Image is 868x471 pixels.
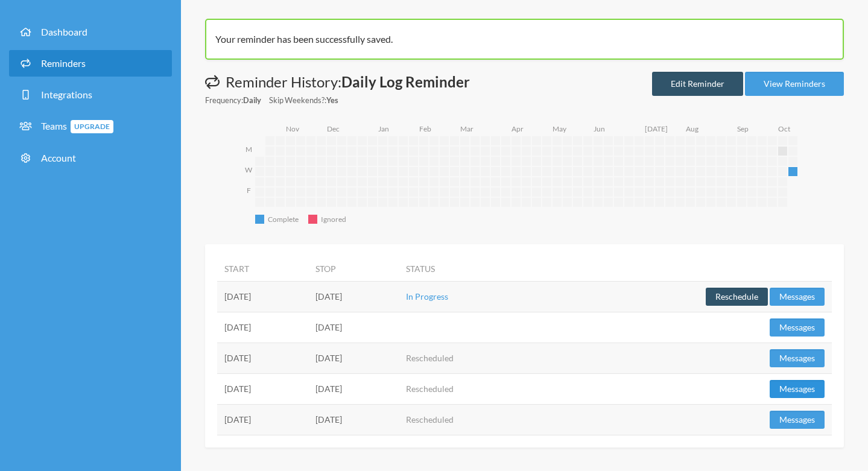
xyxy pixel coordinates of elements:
[9,145,172,171] a: Account
[41,89,92,100] span: Integrations
[9,81,172,108] a: Integrations
[770,380,825,398] button: Messages
[246,186,250,195] text: F
[378,124,389,133] text: Jan
[9,50,172,77] a: Reminders
[737,124,749,133] text: Sep
[41,57,86,69] span: Reminders
[308,281,399,312] td: [DATE]
[217,281,308,312] td: [DATE]
[215,33,393,45] span: Your reminder has been successfully saved.
[770,318,825,337] button: Messages
[745,72,844,96] a: View Reminders
[419,124,431,133] text: Feb
[553,124,567,133] text: May
[41,152,76,163] span: Account
[286,124,300,133] text: Nov
[341,73,470,90] strong: Daily Log Reminder
[512,124,524,133] text: Apr
[327,124,340,133] text: Dec
[399,281,536,312] td: In Progress
[645,124,668,133] text: [DATE]
[399,404,536,435] td: Rescheduled
[594,124,605,133] text: Jun
[770,288,825,306] button: Messages
[778,124,791,133] text: Oct
[308,404,399,435] td: [DATE]
[268,215,299,224] text: Complete
[245,165,253,174] text: W
[308,256,399,282] th: Stop
[217,312,308,343] td: [DATE]
[399,256,536,282] th: Status
[217,404,308,435] td: [DATE]
[41,120,113,131] span: Teams
[706,288,768,306] button: Reschedule
[326,95,338,105] strong: Yes
[71,120,113,133] span: Upgrade
[269,95,338,106] small: Skip Weekends?:
[399,373,536,404] td: Rescheduled
[308,312,399,343] td: [DATE]
[399,343,536,373] td: Rescheduled
[41,26,87,37] span: Dashboard
[9,19,172,45] a: Dashboard
[205,72,470,92] h1: Reminder History:
[321,215,346,224] text: Ignored
[217,256,308,282] th: Start
[9,113,172,140] a: TeamsUpgrade
[770,349,825,367] button: Messages
[243,95,261,105] strong: Daily
[652,72,743,96] a: Edit Reminder
[308,373,399,404] td: [DATE]
[686,124,699,133] text: Aug
[205,95,261,106] small: Frequency:
[460,124,474,133] text: Mar
[770,411,825,429] button: Messages
[308,343,399,373] td: [DATE]
[217,373,308,404] td: [DATE]
[245,145,252,154] text: M
[217,343,308,373] td: [DATE]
